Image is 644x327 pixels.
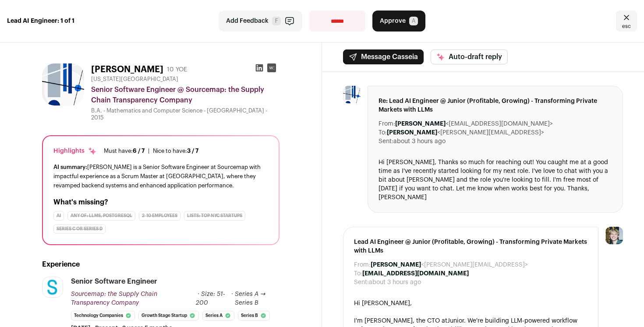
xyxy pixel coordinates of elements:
[91,84,280,105] div: Senior Software Engineer @ Sourcemap: the Supply Chain Transparency Company
[53,197,268,207] h2: What's missing?
[138,311,199,320] li: Growth Stage Startup
[379,158,612,202] div: Hi [PERSON_NAME], Thanks so much for reaching out! You caught me at a good time as I've recently ...
[343,86,361,103] img: cdfad02b125b203a2070b24e94df33de6aae4914bea29b2f634554128b0f18b3
[7,17,74,25] strong: Lead AI Engineer: 1 of 1
[395,120,553,128] dd: <[EMAIL_ADDRESS][DOMAIN_NAME]>
[379,128,387,137] dt: To:
[104,148,198,155] ul: |
[53,162,268,190] div: [PERSON_NAME] is a Senior Software Engineer at Sourcemap with impactful experience as a Scrum Mas...
[379,97,612,114] span: Re: Lead AI Engineer @ Junior (Profitable, Growing) - Transforming Private Markets with LLMs
[167,65,187,74] div: 10 YOE
[231,290,233,307] span: ·
[53,211,64,221] div: AI
[53,224,106,234] div: Series C or Series D
[409,17,418,25] span: A
[42,277,63,297] img: 01c15cbb7b91d7e2a8ba74912a309b51343a52dad87469624f8b02a840422531.jpg
[153,148,198,155] div: Nice to have:
[605,227,623,244] img: 6494470-medium_jpg
[343,49,424,64] button: Message Casseia
[91,63,163,76] h1: [PERSON_NAME]
[104,148,145,155] div: Must have:
[354,299,587,308] div: Hi [PERSON_NAME],
[354,278,369,287] dt: Sent:
[447,318,464,324] a: Junior
[133,148,145,154] span: 6 / 7
[354,260,371,269] dt: From:
[387,128,544,137] dd: <[PERSON_NAME][EMAIL_ADDRESS]>
[91,76,178,83] span: [US_STATE][GEOGRAPHIC_DATA]
[91,107,280,121] div: B.A. - Mathematics and Computer Science - [GEOGRAPHIC_DATA] - 2015
[202,311,234,320] li: Series A
[53,147,97,155] div: Highlights
[362,271,469,277] b: [EMAIL_ADDRESS][DOMAIN_NAME]
[196,291,225,306] span: · Size: 51-200
[67,211,135,221] div: Any of: LLMs, PostgreSQL
[235,291,265,306] span: Series A → Series B
[431,49,508,64] button: Auto-draft reply
[184,211,245,221] div: Lists: Top NYC Startups
[369,278,421,287] dd: about 3 hours ago
[238,311,270,320] li: Series B
[395,121,446,127] b: [PERSON_NAME]
[272,17,281,25] span: F
[53,164,87,170] span: AI summary:
[226,17,269,25] span: Add Feedback
[71,311,135,320] li: Technology Companies
[139,211,180,221] div: 2-10 employees
[42,259,280,270] h2: Experience
[622,23,631,30] span: esc
[354,269,362,278] dt: To:
[380,17,406,25] span: Approve
[387,130,437,136] b: [PERSON_NAME]
[187,148,198,154] span: 3 / 7
[379,120,395,128] dt: From:
[354,238,587,255] span: Lead AI Engineer @ Junior (Profitable, Growing) - Transforming Private Markets with LLMs
[219,11,302,32] button: Add Feedback F
[616,11,637,32] a: Close
[71,277,157,286] div: Senior Software Engineer
[379,137,393,146] dt: Sent:
[42,63,84,105] img: cdfad02b125b203a2070b24e94df33de6aae4914bea29b2f634554128b0f18b3
[371,262,421,268] b: [PERSON_NAME]
[393,137,446,146] dd: about 3 hours ago
[372,11,425,32] button: Approve A
[71,291,157,306] span: Sourcemap: the Supply Chain Transparency Company
[371,260,528,269] dd: <[PERSON_NAME][EMAIL_ADDRESS]>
